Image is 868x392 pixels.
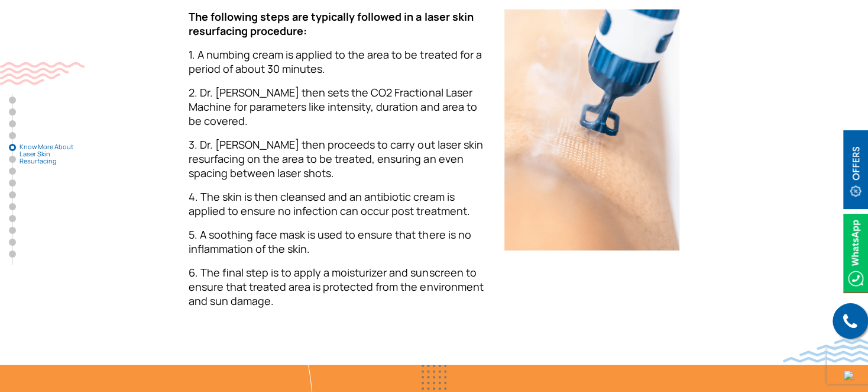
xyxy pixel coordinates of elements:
[189,137,482,180] span: 3. Dr. [PERSON_NAME] then proceeds to carry out laser skin resurfacing on the area to be treated,...
[189,9,473,38] strong: The following steps are typically followed in a laser skin resurfacing procedure:
[189,47,481,76] span: 1. A numbing cream is applied to the area to be treated for a period of about 30 minutes.
[9,144,16,151] a: Know More About Laser Skin Resurfacing
[189,227,471,256] span: 5. A soothing face mask is used to ensure that there is no inflammation of the skin.
[843,214,868,293] img: Whatsappicon
[189,265,483,308] span: 6. The final step is to apply a moisturizer and sunscreen to ensure that treated area is protecte...
[189,85,477,128] span: 2. Dr. [PERSON_NAME] then sets the CO2 Fractional Laser Machine for parameters like intensity, du...
[189,189,469,218] span: 4. The skin is then cleansed and an antibiotic cream is applied to ensure no infection can occur ...
[783,339,868,362] img: bluewave
[843,246,868,259] a: Whatsappicon
[844,371,853,380] img: up-blue-arrow.svg
[843,130,868,209] img: offerBt
[20,143,79,165] span: Know More About Laser Skin Resurfacing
